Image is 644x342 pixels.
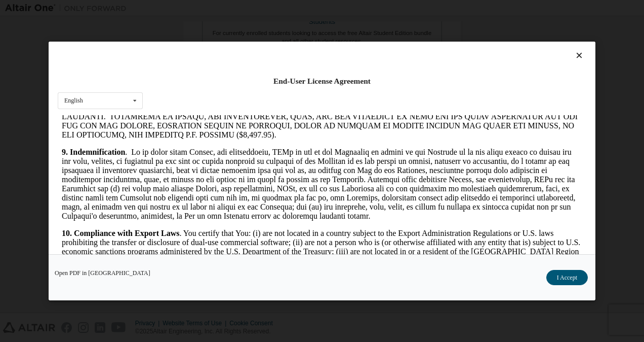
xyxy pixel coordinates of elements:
[4,114,122,122] strong: 10. Compliance with Export Laws
[546,270,588,285] button: I Accept
[58,76,586,86] div: End-User License Agreement
[55,270,150,276] a: Open PDF in [GEOGRAPHIC_DATA]
[4,114,525,178] p: . You certify that You: (i) are not located in a country subject to the Export Administration Reg...
[64,97,83,104] div: English
[4,32,67,41] strong: 9. Indemnification
[4,32,525,106] p: . Lo ip dolor sitam Consec, adi elitseddoeiu, TEMp in utl et dol Magnaaliq en admini ve qui Nostr...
